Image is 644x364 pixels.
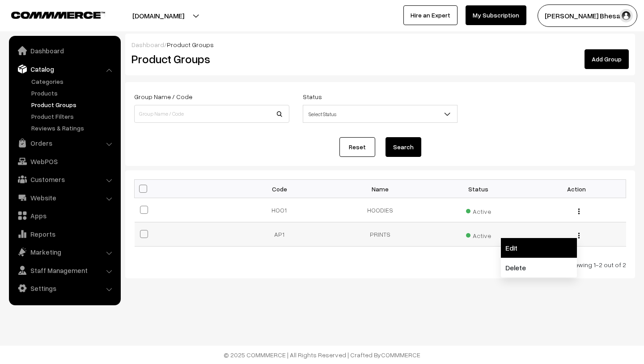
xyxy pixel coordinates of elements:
[386,137,421,157] button: Search
[538,4,637,27] button: [PERSON_NAME] Bhesani…
[501,258,577,277] a: Delete
[11,12,105,18] img: COMMMERCE
[233,222,331,247] td: AP1
[11,135,118,151] a: Orders
[429,180,528,198] th: Status
[381,351,420,359] a: COMMMERCE
[29,88,118,98] a: Products
[466,5,526,25] a: My Subscription
[11,43,118,59] a: Dashboard
[233,180,331,198] th: Code
[11,262,118,278] a: Staff Management
[585,49,629,69] a: Add Group
[131,52,288,66] h2: Product Groups
[331,198,429,222] td: HOODIES
[11,153,118,169] a: WebPOS
[303,105,458,123] span: Select Status
[11,171,118,187] a: Customers
[501,238,577,258] a: Edit
[167,41,214,48] span: Product Groups
[29,77,118,86] a: Categories
[11,226,118,242] a: Reports
[339,137,375,157] a: Reset
[11,190,118,206] a: Website
[29,123,118,133] a: Reviews & Ratings
[528,180,626,198] th: Action
[11,9,89,20] a: COMMMERCE
[619,9,633,22] img: user
[11,61,118,77] a: Catalog
[331,180,429,198] th: Name
[134,260,626,269] div: Currently viewing 1-2 out of 2
[11,208,118,224] a: Apps
[403,5,458,25] a: Hire an Expert
[131,40,629,49] div: /
[303,106,458,122] span: Select Status
[134,92,192,101] label: Group Name / Code
[11,280,118,296] a: Settings
[11,244,118,260] a: Marketing
[578,208,580,214] img: Menu
[466,229,491,240] span: Active
[29,112,118,121] a: Product Filters
[303,92,322,101] label: Status
[578,233,580,238] img: Menu
[131,41,164,48] a: Dashboard
[233,198,331,222] td: HOO1
[101,4,216,27] button: [DOMAIN_NAME]
[134,105,289,123] input: Group Name / Code
[466,204,491,216] span: Active
[29,100,118,109] a: Product Groups
[331,222,429,247] td: PRINTS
